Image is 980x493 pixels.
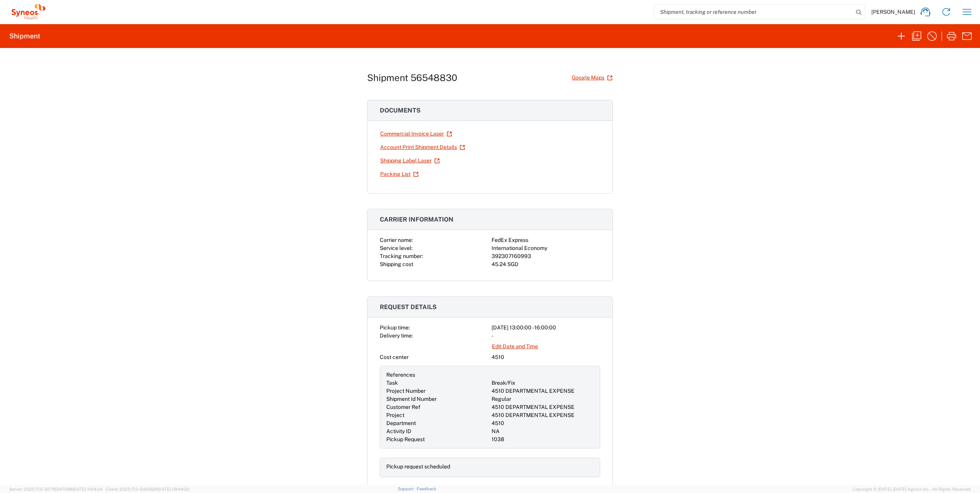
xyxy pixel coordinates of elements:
[73,487,103,491] span: [DATE] 11:04:24
[380,167,419,181] a: Packing List
[386,435,488,443] div: Pickup Request
[398,486,417,491] a: Support
[386,411,488,419] div: Project
[380,245,412,251] span: Service level:
[380,253,423,259] span: Tracking number:
[492,395,594,403] div: Regular
[492,332,600,340] div: -
[9,31,40,41] h2: Shipment
[386,372,415,378] span: References
[492,411,594,419] div: 4510 DEPARTMENTAL EXPENSE
[380,354,409,360] span: Cost center
[380,261,413,267] span: Shipping cost
[492,252,600,260] div: 392307160993
[157,487,190,491] span: [DATE] 08:44:20
[106,487,190,491] span: Client: 2025.17.0-5dd568f
[386,463,450,470] span: Pickup request scheduled
[386,427,488,435] div: Activity ID
[380,107,420,114] span: Documents
[492,244,600,252] div: International Economy
[9,487,103,491] span: Server: 2025.17.0-327f6347098
[492,379,594,387] div: Break/Fix
[871,8,915,15] span: [PERSON_NAME]
[492,340,538,353] a: Edit Date and Time
[380,141,465,154] a: Account Print Shipment Details
[380,303,437,311] span: Request details
[571,71,613,84] a: Google Maps
[492,260,600,268] div: 45.24 SGD
[380,216,454,223] span: Carrier information
[386,387,488,395] div: Project Number
[492,419,594,427] div: 4510
[386,403,488,411] div: Customer Ref
[492,403,594,411] div: 4510 DEPARTMENTAL EXPENSE
[492,387,594,395] div: 4510 DEPARTMENTAL EXPENSE
[492,353,600,361] div: 4510
[492,324,600,332] div: [DATE] 13:00:00 - 16:00:00
[380,333,413,339] span: Delivery time:
[853,486,971,493] span: Copyright © [DATE]-[DATE] Agistix Inc., All Rights Reserved
[380,154,440,167] a: Shipping Label Laser
[386,419,488,427] div: Department
[380,237,413,243] span: Carrier name:
[492,236,600,244] div: FedEx Express
[386,395,488,403] div: Shipment Id Number
[492,435,594,443] div: 1038
[386,379,488,387] div: Task
[380,324,410,331] span: Pickup time:
[654,5,853,19] input: Shipment, tracking or reference number
[380,127,452,141] a: Commercial Invoice Laser
[417,486,436,491] a: Feedback
[492,427,594,435] div: NA
[367,72,457,83] h1: Shipment 56548830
